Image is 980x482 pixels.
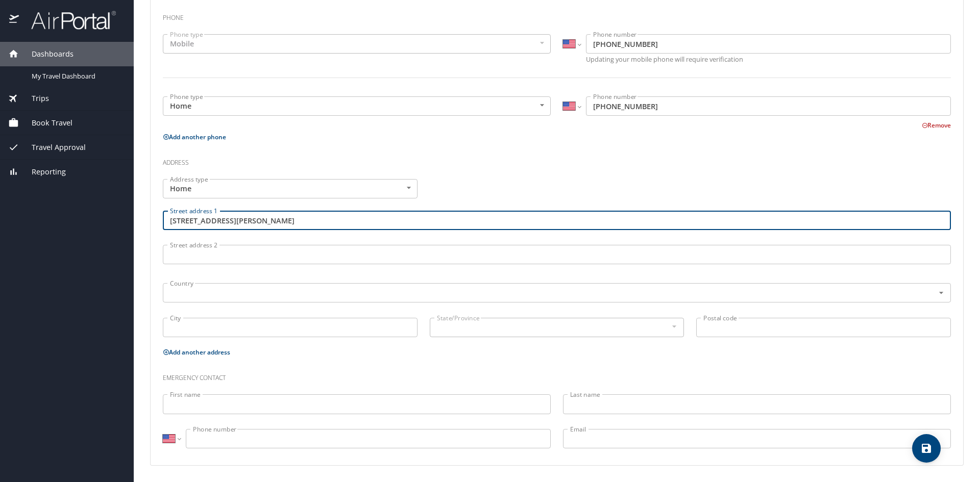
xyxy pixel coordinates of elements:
[19,142,86,153] span: Travel Approval
[912,434,941,463] button: save
[935,287,947,299] button: Open
[19,93,49,104] span: Trips
[19,166,66,177] span: Reporting
[163,34,551,54] div: Mobile
[32,71,121,81] span: My Travel Dashboard
[9,10,20,30] img: icon-airportal.png
[20,10,116,30] img: airportal-logo.png
[163,179,418,198] div: Home
[19,117,72,129] span: Book Travel
[163,151,951,169] h3: Address
[163,367,951,384] h3: Emergency contact
[163,133,226,141] button: Add another phone
[163,96,551,116] div: Home
[586,56,951,63] p: Updating your mobile phone will require verification
[163,7,951,24] h3: Phone
[163,348,230,357] button: Add another address
[19,48,73,60] span: Dashboards
[922,121,951,130] button: Remove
